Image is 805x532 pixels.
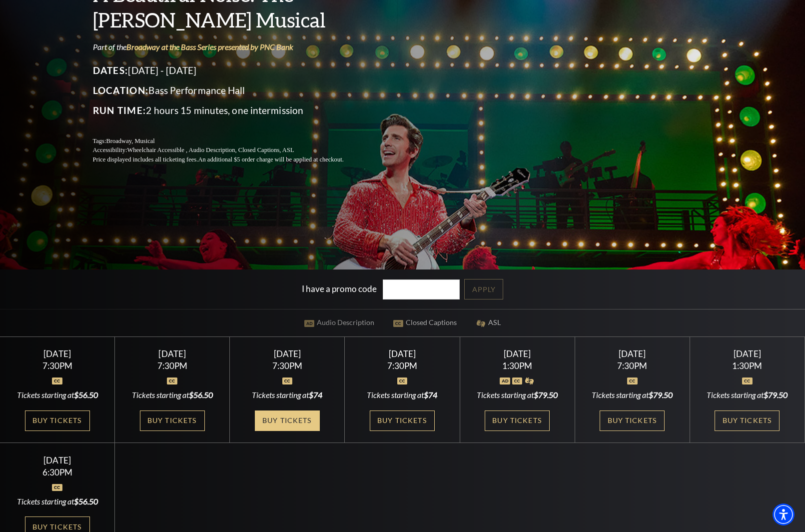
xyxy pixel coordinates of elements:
[764,390,788,399] span: $79.50
[127,361,218,370] div: 7:30PM
[587,361,678,370] div: 7:30PM
[649,390,673,399] span: $79.50
[25,410,90,431] a: Buy Tickets
[255,410,320,431] a: Buy Tickets
[127,389,218,400] div: Tickets starting at
[93,155,368,164] p: Price displayed includes all ticketing fees.
[74,496,98,506] span: $56.50
[93,145,368,155] p: Accessibility:
[472,361,563,370] div: 1:30PM
[424,390,437,399] span: $74
[189,390,213,399] span: $56.50
[93,62,368,78] p: [DATE] - [DATE]
[534,390,558,399] span: $79.50
[74,390,98,399] span: $56.50
[472,348,563,359] div: [DATE]
[715,410,780,431] a: Buy Tickets
[93,64,128,76] span: Dates:
[93,82,368,98] p: Bass Performance Hall
[127,146,294,153] span: Wheelchair Accessible , Audio Description, Closed Captions, ASL
[370,410,435,431] a: Buy Tickets
[106,137,154,144] span: Broadway, Musical
[627,377,638,384] img: icon_oc.svg
[12,348,103,359] div: [DATE]
[773,503,795,525] div: Accessibility Menu
[702,361,793,370] div: 1:30PM
[524,377,535,384] img: icon_asla.svg
[357,348,448,359] div: [DATE]
[242,361,333,370] div: 7:30PM
[242,389,333,400] div: Tickets starting at
[198,156,343,163] span: An additional $5 order charge will be applied at checkout.
[126,42,293,51] a: Broadway at the Bass Series presented by PNC Bank
[282,377,293,384] img: icon_oc.svg
[587,389,678,400] div: Tickets starting at
[512,377,523,384] img: icon_oc.svg
[12,361,103,370] div: 7:30PM
[167,377,177,384] img: icon_oc.svg
[357,361,448,370] div: 7:30PM
[140,410,205,431] a: Buy Tickets
[302,283,377,293] label: I have a promo code
[93,102,368,118] p: 2 hours 15 minutes, one intermission
[12,468,103,476] div: 6:30PM
[127,348,218,359] div: [DATE]
[12,496,103,507] div: Tickets starting at
[397,377,408,384] img: icon_oc.svg
[93,136,368,146] p: Tags:
[485,410,550,431] a: Buy Tickets
[702,389,793,400] div: Tickets starting at
[742,377,753,384] img: icon_oc.svg
[93,41,368,52] p: Part of the
[357,389,448,400] div: Tickets starting at
[500,377,510,384] img: icon_ad.svg
[702,348,793,359] div: [DATE]
[52,484,62,491] img: icon_oc.svg
[12,455,103,465] div: [DATE]
[93,84,149,96] span: Location:
[242,348,333,359] div: [DATE]
[600,410,665,431] a: Buy Tickets
[52,377,62,384] img: icon_oc.svg
[12,389,103,400] div: Tickets starting at
[472,389,563,400] div: Tickets starting at
[587,348,678,359] div: [DATE]
[93,104,146,116] span: Run Time:
[309,390,322,399] span: $74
